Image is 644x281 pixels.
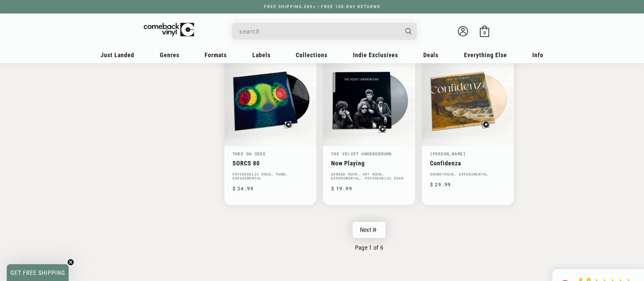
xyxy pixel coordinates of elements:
[532,51,543,58] span: Info
[430,160,506,167] a: Confidenza
[353,222,386,238] a: Next
[67,259,74,266] button: Close teaser
[224,222,514,251] nav: Pagination
[7,264,69,281] div: GET FREE SHIPPINGClose teaser
[232,151,265,156] a: Thee Oh Sees
[232,23,417,40] div: Search
[10,269,65,276] span: GET FREE SHIPPING
[257,4,387,9] a: FREE SHIPPING $89+ | FREE 100-DAY RETURNS
[252,51,271,58] span: Labels
[400,23,418,40] button: Search
[296,51,327,58] span: Collections
[224,244,514,251] p: Page 1 of 6
[232,160,308,167] a: SORCS 80
[423,51,438,58] span: Deals
[239,25,399,38] input: When autocomplete results are available use up and down arrows to review and enter to select
[205,51,227,58] span: Formats
[101,51,134,58] span: Just Landed
[353,51,398,58] span: Indie Exclusives
[464,51,507,58] span: Everything Else
[160,51,179,58] span: Genres
[430,151,466,156] a: [PERSON_NAME]
[331,151,392,156] a: The Velvet Underground
[484,30,486,35] span: 0
[331,160,407,167] a: Now Playing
